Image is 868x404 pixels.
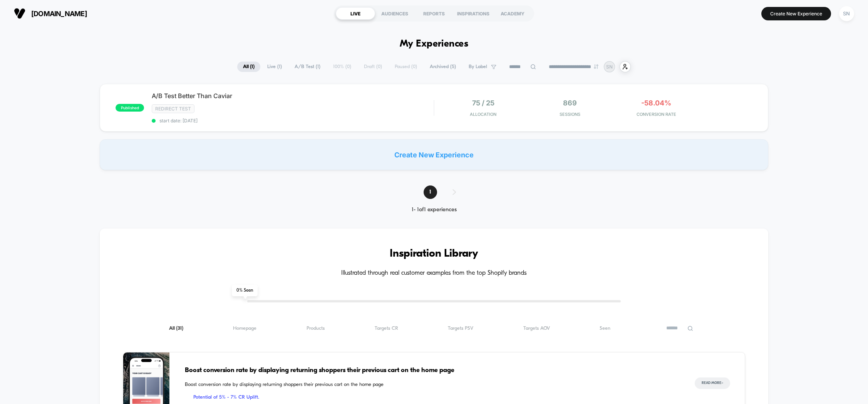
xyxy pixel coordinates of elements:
[523,326,550,331] span: Targets AOV
[31,10,87,18] span: [DOMAIN_NAME]
[424,62,462,72] span: Archived ( 5 )
[563,99,577,107] span: 869
[695,377,730,389] button: Read More>
[400,38,469,50] h1: My Experiences
[185,394,679,401] span: Potential of 5% - 7% CR Uplift.
[641,99,671,107] span: -58.04%
[472,99,494,107] span: 75 / 25
[169,326,183,331] span: All
[123,270,745,277] h4: Illustrated through real customer examples from the top Shopify brands
[470,112,496,117] span: Allocation
[261,62,288,72] span: Live ( 1 )
[375,326,398,331] span: Targets CR
[528,112,611,117] span: Sessions
[469,64,487,70] span: By Label
[12,7,89,20] button: [DOMAIN_NAME]
[761,7,831,20] button: Create New Experience
[336,7,375,20] div: LIVE
[448,326,473,331] span: Targets PSV
[185,381,679,389] span: Boost conversion rate by displaying returning shoppers their previous cart on the home page
[100,139,768,170] div: Create New Experience
[493,7,532,20] div: ACADEMY
[307,326,325,331] span: Products
[176,326,183,331] span: ( 31 )
[594,64,598,69] img: end
[414,7,454,20] div: REPORTS
[152,92,434,100] span: A/B Test Better Than Caviar
[454,7,493,20] div: INSPIRATIONS
[123,248,745,260] h3: Inspiration Library
[14,8,25,19] img: Visually logo
[397,207,471,213] div: 1 - 1 of 1 experiences
[185,366,679,376] span: Boost conversion rate by displaying returning shoppers their previous cart on the home page
[233,326,256,331] span: Homepage
[152,118,434,124] span: start date: [DATE]
[375,7,414,20] div: AUDIENCES
[289,62,326,72] span: A/B Test ( 1 )
[606,64,613,70] p: SN
[152,104,194,113] span: Redirect Test
[424,185,437,199] span: 1
[837,6,856,22] button: SN
[232,285,258,296] span: 0 % Seen
[116,104,144,112] span: published
[600,326,610,331] span: Seen
[615,112,698,117] span: CONVERSION RATE
[839,6,854,21] div: SN
[237,62,260,72] span: All ( 1 )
